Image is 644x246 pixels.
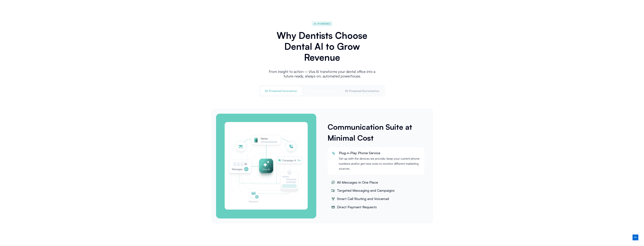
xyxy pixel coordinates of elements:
[211,85,433,223] div: Tabs. Open items with Enter or Space, close with Escape and navigate using the Arrow keys.
[268,69,377,78] p: From insight to action – Viva Al transforms your dental office into a future-ready, always-on, au...
[265,89,297,93] span: Al-Powered Innovation
[307,89,335,93] span: Al-Powered Insights
[339,151,380,155] span: Plug-n-Play Phone Service
[339,156,421,171] p: Set up with the devices we provide, keep your current phone numbers and/or get new ones to monito...
[336,196,389,202] span: Smart Call Routing and Voicemail
[336,204,377,210] span: Direct Payment Requests
[336,188,395,193] span: Targeted Messaging and Campaigns
[314,21,331,26] span: AI-POWERED
[268,30,377,63] h2: Why Dentists Choose Dental AI to Grow Revenue
[345,89,379,93] span: Al-Powered Automation
[328,121,426,143] h3: Communication Suite at Minimal Cost
[224,121,309,211] img: 24/7 AI answering service for dentists
[336,180,378,185] span: All Messages in One Place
